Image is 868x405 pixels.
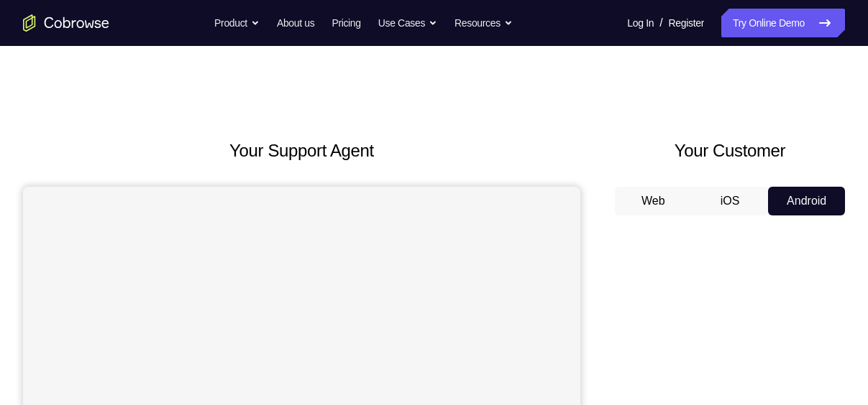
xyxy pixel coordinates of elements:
button: Resources [454,9,513,37]
span: / [659,14,662,32]
button: Android [768,187,845,215]
a: Pricing [332,9,360,37]
a: Register [669,9,704,37]
a: Go to the home page [23,14,109,32]
a: Try Online Demo [721,9,845,37]
button: Product [214,9,260,37]
h2: Your Support Agent [23,138,580,164]
h2: Your Customer [615,138,845,164]
button: Web [615,187,692,215]
button: Use Cases [378,9,437,37]
button: iOS [692,187,769,215]
a: Log In [627,9,654,37]
a: About us [277,9,314,37]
